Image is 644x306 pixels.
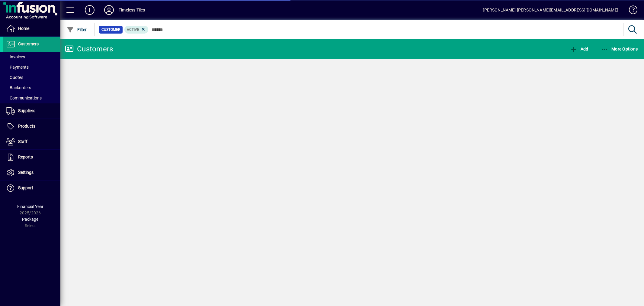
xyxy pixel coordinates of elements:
span: Customer [101,27,120,33]
div: [PERSON_NAME] [PERSON_NAME][EMAIL_ADDRESS][DOMAIN_NAME] [483,5,618,15]
span: Settings [18,170,34,175]
a: Home [3,21,60,36]
span: Quotes [6,75,23,80]
span: Suppliers [18,108,35,113]
a: Support [3,181,60,196]
span: Invoices [6,54,25,59]
span: Products [18,124,35,129]
span: Reports [18,155,33,159]
span: Communications [6,96,42,100]
a: Backorders [3,83,60,93]
a: Quotes [3,72,60,83]
a: Communications [3,93,60,103]
span: Support [18,185,33,190]
span: More Options [601,47,638,51]
span: Active [127,28,139,32]
button: More Options [600,44,639,54]
a: Invoices [3,52,60,62]
span: Package [22,217,38,222]
span: Filter [67,27,87,32]
span: Payments [6,65,29,70]
button: Add [80,5,99,15]
a: Settings [3,165,60,180]
a: Staff [3,134,60,149]
span: Financial Year [17,204,43,209]
a: Payments [3,62,60,72]
div: Customers [65,44,113,54]
a: Knowledge Base [624,1,636,21]
span: Staff [18,139,27,144]
a: Reports [3,150,60,165]
span: Home [18,26,29,31]
mat-chip: Activation Status: Active [124,26,149,34]
button: Filter [65,24,88,35]
span: Backorders [6,85,31,90]
span: Customers [18,41,39,46]
span: Add [570,47,588,51]
a: Products [3,119,60,134]
button: Profile [99,5,119,15]
div: Timeless Tiles [119,5,145,15]
a: Suppliers [3,103,60,119]
button: Add [569,44,590,54]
